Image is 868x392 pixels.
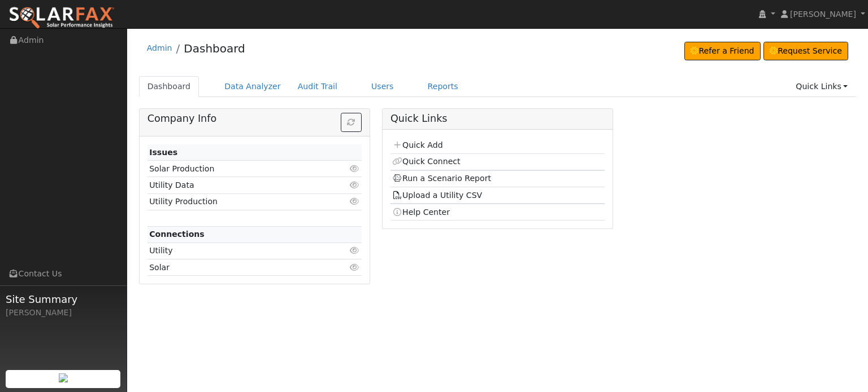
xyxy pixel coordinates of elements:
[392,208,450,217] a: Help Center
[684,42,761,61] a: Refer a Friend
[8,6,115,30] img: SolarFax
[147,113,362,125] h5: Company Info
[59,373,68,382] img: retrieve
[216,76,289,97] a: Data Analyzer
[149,230,205,239] strong: Connections
[147,193,327,210] td: Utility Production
[289,76,346,97] a: Audit Trail
[184,42,245,55] a: Dashboard
[392,140,442,149] a: Quick Add
[6,307,121,319] div: [PERSON_NAME]
[790,10,856,19] span: [PERSON_NAME]
[350,181,360,189] i: Click to view
[392,157,460,166] a: Quick Connect
[147,243,327,259] td: Utility
[147,161,327,177] td: Solar Production
[350,197,360,205] i: Click to view
[392,174,491,183] a: Run a Scenario Report
[763,42,849,61] a: Request Service
[787,76,856,97] a: Quick Links
[139,76,199,97] a: Dashboard
[6,292,121,307] span: Site Summary
[149,148,177,157] strong: Issues
[147,259,327,276] td: Solar
[350,246,360,254] i: Click to view
[350,165,360,173] i: Click to view
[392,191,482,200] a: Upload a Utility CSV
[419,76,467,97] a: Reports
[350,263,360,271] i: Click to view
[147,177,327,193] td: Utility Data
[390,113,605,125] h5: Quick Links
[147,43,172,52] a: Admin
[363,76,402,97] a: Users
